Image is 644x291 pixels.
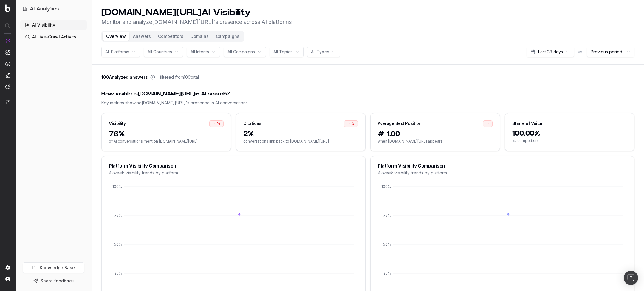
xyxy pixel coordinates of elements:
p: Monitor and analyze [DOMAIN_NAME][URL] 's presence across AI platforms [101,18,292,26]
span: All Campaigns [227,49,255,55]
img: Analytics [5,38,10,43]
button: AI Analytics [23,5,84,13]
span: % [217,121,220,126]
div: 4-week visibility trends by platform [378,170,627,176]
div: Platform Visibility Comparison [109,163,358,168]
span: 2% [243,129,358,139]
span: % [351,121,355,126]
a: AI Live-Crawl Activity [20,32,87,42]
a: AI Visibility [20,20,87,30]
h1: AI Analytics [30,5,59,13]
span: All Intents [191,49,209,55]
a: Knowledge Base [23,262,84,273]
img: Activation [5,61,10,66]
img: Assist [5,84,10,89]
button: Competitors [154,32,187,41]
div: Average Best Position [378,120,422,126]
div: Open Intercom Messenger [624,271,638,285]
span: when [DOMAIN_NAME][URL] appears [378,139,493,144]
span: All Countries [148,49,172,55]
div: How visible is [DOMAIN_NAME][URL] in AI search? [101,90,634,98]
tspan: 100% [112,184,122,189]
button: Overview [103,32,129,41]
img: My account [5,277,10,281]
span: 100.00% [512,129,627,138]
tspan: 75% [383,213,391,218]
img: Setting [5,265,10,270]
span: # 1.00 [378,129,493,139]
tspan: 50% [383,242,391,247]
tspan: 50% [114,242,122,247]
img: Botify logo [5,4,10,12]
button: Domains [187,32,212,41]
img: Intelligence [5,50,10,55]
div: - [483,120,493,127]
span: All Topics [273,49,292,55]
button: Campaigns [212,32,243,41]
span: All Platforms [105,49,129,55]
div: 4-week visibility trends by platform [109,170,358,176]
span: filtered from 100 total [160,74,199,80]
div: Key metrics showing [DOMAIN_NAME][URL] 's presence in AI conversations [101,100,634,106]
img: Studio [5,73,10,78]
tspan: 75% [114,213,122,218]
div: - [209,120,224,127]
div: - [344,120,358,127]
div: Citations [243,120,261,126]
div: Platform Visibility Comparison [378,163,627,168]
tspan: 100% [381,184,391,189]
button: Share feedback [23,275,84,286]
span: 100 Analyzed answers [101,74,148,80]
div: Visibility [109,120,126,126]
span: vs. [578,49,583,55]
h1: [DOMAIN_NAME][URL] AI Visibility [101,7,292,18]
span: 76% [109,129,224,139]
tspan: 25% [383,271,391,276]
button: Answers [129,32,154,41]
tspan: 25% [114,271,122,276]
img: Switch project [6,100,10,104]
div: Share of Voice [512,120,542,126]
span: vs competitors [512,138,627,143]
span: conversations link back to [DOMAIN_NAME][URL] [243,139,358,144]
span: of AI conversations mention [DOMAIN_NAME][URL] [109,139,224,144]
